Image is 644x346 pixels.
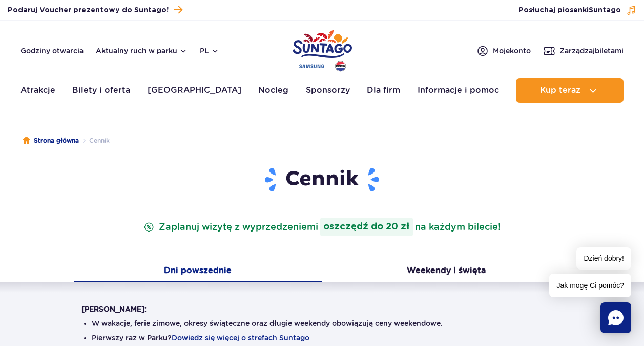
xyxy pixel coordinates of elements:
span: Kup teraz [540,86,580,95]
li: Pierwszy raz w Parku? [92,333,553,343]
button: Posłuchaj piosenkiSuntago [518,5,636,15]
strong: [PERSON_NAME]: [81,305,147,313]
a: Atrakcje [20,78,55,103]
h1: Cennik [81,166,563,193]
span: Zarządzaj biletami [559,46,624,56]
a: Podaruj Voucher prezentowy do Suntago! [8,3,182,17]
li: Cennik [79,136,110,146]
div: Chat [600,302,631,333]
a: Strona główna [23,136,79,146]
li: W wakacje, ferie zimowe, okresy świąteczne oraz długie weekendy obowiązują ceny weekendowe. [92,318,553,329]
a: Sponsorzy [306,78,350,103]
span: Suntago [589,7,621,14]
span: Moje konto [493,46,531,56]
a: Informacje i pomoc [418,78,499,103]
button: pl [200,46,219,56]
a: Mojekonto [476,45,531,57]
strong: oszczędź do 20 zł [320,218,413,236]
a: Dla firm [367,78,400,103]
span: Podaruj Voucher prezentowy do Suntago! [8,5,169,15]
a: Bilety i oferta [72,78,130,103]
button: Weekendy i święta [322,261,571,282]
a: Nocleg [258,78,288,103]
span: Jak mogę Ci pomóc? [549,274,631,297]
button: Dni powszednie [74,261,322,282]
a: Park of Poland [293,26,352,73]
button: Aktualny ruch w parku [96,47,188,55]
button: Kup teraz [516,78,624,103]
button: Dowiedz się więcej o strefach Suntago [172,334,309,342]
a: Zarządzajbiletami [543,45,624,57]
a: Godziny otwarcia [20,46,84,56]
span: Dzień dobry! [576,247,631,270]
a: [GEOGRAPHIC_DATA] [148,78,241,103]
span: Posłuchaj piosenki [518,5,621,15]
p: Zaplanuj wizytę z wyprzedzeniem na każdym bilecie! [141,218,503,236]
